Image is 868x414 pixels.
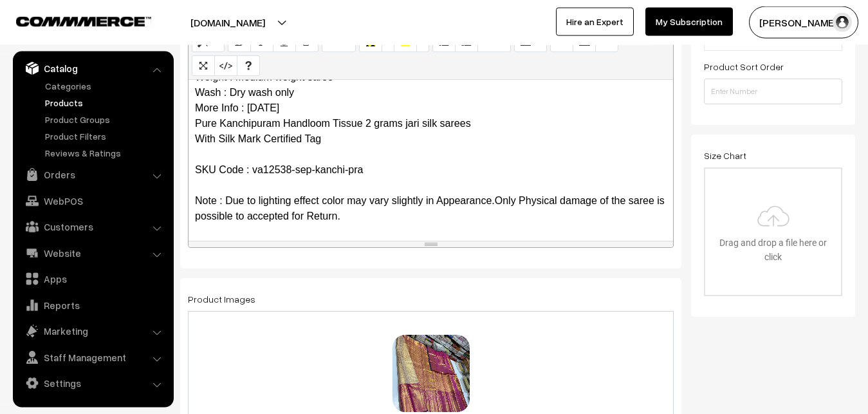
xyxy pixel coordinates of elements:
a: Website [16,241,169,265]
a: Orders [16,163,169,186]
button: [DOMAIN_NAME] [145,6,310,39]
a: My Subscription [645,8,733,36]
img: user [833,13,852,32]
a: Marketing [16,319,169,343]
a: Staff Management [16,346,169,369]
a: Hire an Expert [556,8,634,36]
div: resize [189,241,673,247]
button: Full Screen [192,55,215,76]
a: Settings [16,372,169,395]
a: COMMMERCE [16,13,129,28]
a: Reviews & Ratings [42,146,169,160]
button: Help [237,55,260,76]
a: Customers [16,215,169,238]
button: [PERSON_NAME] [749,6,858,39]
a: Product Groups [42,113,169,126]
a: Categories [42,79,169,93]
a: Apps [16,267,169,290]
a: Reports [16,294,169,317]
a: Product Filters [42,129,169,143]
label: Product Sort Order [704,60,784,73]
label: Product Images [188,292,255,306]
a: Products [42,96,169,109]
a: Catalog [16,57,169,80]
input: Enter Number [704,79,842,104]
label: Size Chart [704,149,746,162]
button: Code View [214,55,237,76]
a: WebPOS [16,189,169,212]
img: COMMMERCE [16,17,151,26]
